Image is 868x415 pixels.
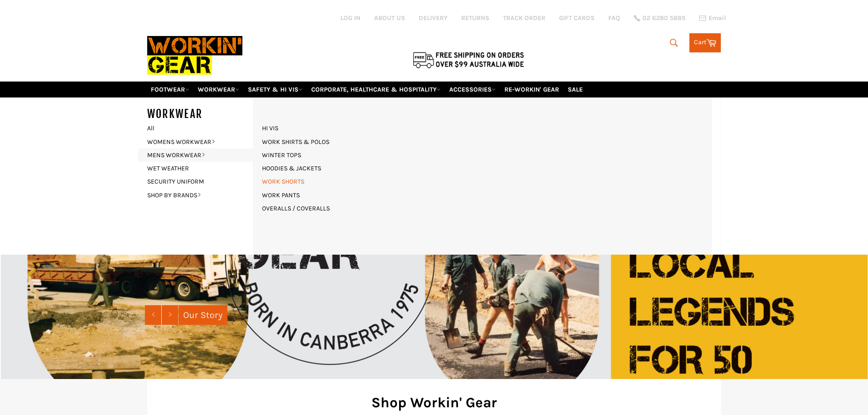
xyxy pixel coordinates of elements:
a: DELIVERY [419,14,447,22]
div: MENS WORKWEAR [253,97,712,255]
a: Email [699,15,726,22]
a: CORPORATE, HEALTHCARE & HOSPITALITY [308,82,444,97]
span: Email [709,15,726,21]
a: ABOUT US [374,14,405,22]
a: 02 6280 5885 [634,15,685,21]
a: SECURITY UNIFORM [143,175,253,188]
a: Cart [689,33,721,52]
a: RETURNS [461,14,489,22]
a: MENS WORKWEAR [143,149,253,162]
a: WORK PANTS [257,189,304,202]
a: WORK SHIRTS & POLOS [257,135,334,149]
span: 02 6280 5885 [642,15,685,21]
h5: WORKWEAR [147,107,262,122]
a: WORK SHORTS [257,175,309,188]
img: Workin Gear leaders in Workwear, Safety Boots, PPE, Uniforms. Australia's No.1 in Workwear [147,30,242,81]
a: FOOTWEAR [147,82,193,97]
a: ACCESSORIES [446,82,499,97]
a: All [143,122,262,135]
a: Our Story [179,305,227,325]
a: RE-WORKIN' GEAR [501,82,563,97]
h2: Shop Workin' Gear [161,393,708,412]
a: WINTER TOPS [257,149,306,162]
a: SAFETY & HI VIS [244,82,306,97]
a: HI VIS [257,122,283,135]
a: WET WEATHER [143,162,253,175]
a: TRACK ORDER [503,14,545,22]
a: SALE [564,82,586,97]
a: HOODIES & JACKETS [257,162,326,175]
a: WORKWEAR [194,82,243,97]
a: FAQ [608,14,620,22]
a: SHOP BY BRANDS [143,189,253,202]
a: GIFT CARDS [559,14,595,22]
a: OVERALLS / COVERALLS [257,202,334,215]
img: Flat $9.95 shipping Australia wide [411,50,525,69]
a: Log in [340,14,360,22]
a: WOMENS WORKWEAR [143,135,253,149]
